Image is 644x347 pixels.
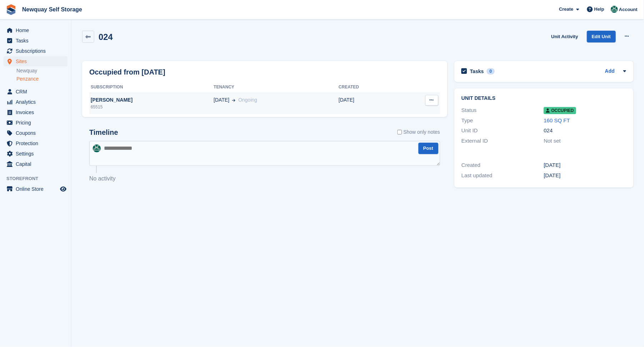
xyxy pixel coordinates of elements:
[462,96,626,101] h2: Unit details
[548,31,581,42] a: Unit Activity
[559,6,573,13] span: Create
[89,67,165,77] h2: Occupied from [DATE]
[397,128,440,136] label: Show only notes
[4,107,67,117] a: menu
[16,67,67,74] a: Newquay
[16,118,59,128] span: Pricing
[605,67,615,76] a: Add
[619,6,638,13] span: Account
[4,138,67,148] a: menu
[238,97,257,103] span: Ongoing
[89,174,440,183] p: No activity
[16,128,59,138] span: Coupons
[587,31,616,42] a: Edit Unit
[487,68,495,75] div: 0
[462,117,544,125] div: Type
[16,46,59,56] span: Subscriptions
[418,143,438,154] button: Post
[16,107,59,117] span: Invoices
[470,68,484,75] h2: Tasks
[4,128,67,138] a: menu
[99,32,113,42] h2: 024
[611,6,618,13] img: JON
[4,87,67,97] a: menu
[462,161,544,169] div: Created
[214,82,339,93] th: Tenancy
[544,117,570,123] a: 160 SQ FT
[6,175,71,182] span: Storefront
[16,97,59,107] span: Analytics
[16,159,59,169] span: Capital
[59,185,67,193] a: Preview store
[16,184,59,194] span: Online Store
[4,56,67,66] a: menu
[16,36,59,46] span: Tasks
[594,6,604,13] span: Help
[4,25,67,35] a: menu
[544,107,576,114] span: Occupied
[339,93,397,114] td: [DATE]
[4,97,67,107] a: menu
[214,96,230,104] span: [DATE]
[16,149,59,159] span: Settings
[544,172,626,180] div: [DATE]
[544,137,626,145] div: Not set
[397,128,402,136] input: Show only notes
[4,149,67,159] a: menu
[16,56,59,66] span: Sites
[89,104,214,110] div: 65515
[4,159,67,169] a: menu
[462,127,544,135] div: Unit ID
[544,127,626,135] div: 024
[89,82,214,93] th: Subscription
[4,118,67,128] a: menu
[4,46,67,56] a: menu
[16,138,59,148] span: Protection
[462,172,544,180] div: Last updated
[16,76,67,82] a: Penzance
[4,36,67,46] a: menu
[339,82,397,93] th: Created
[16,25,59,35] span: Home
[19,4,85,15] a: Newquay Self Storage
[89,96,214,104] div: [PERSON_NAME]
[462,137,544,145] div: External ID
[89,128,118,137] h2: Timeline
[544,161,626,169] div: [DATE]
[93,144,101,152] img: JON
[4,184,67,194] a: menu
[16,87,59,97] span: CRM
[462,106,544,114] div: Status
[6,4,16,15] img: stora-icon-8386f47178a22dfd0bd8f6a31ec36ba5ce8667c1dd55bd0f319d3a0aa187defe.svg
